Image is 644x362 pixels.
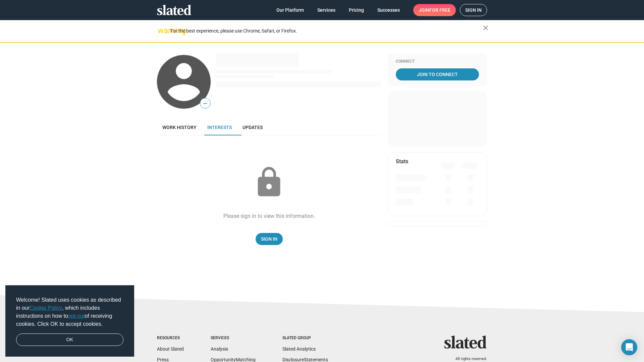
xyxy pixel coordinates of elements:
mat-icon: lock [252,166,286,199]
a: opt-out [68,313,85,319]
mat-card-title: Stats [396,158,408,165]
span: Updates [243,125,263,130]
a: Cookie Policy [30,305,62,311]
span: Sign in [465,4,482,16]
a: Joinfor free [413,4,456,16]
a: Pricing [343,4,369,16]
a: Sign In [256,233,283,245]
a: Slated Analytics [282,346,316,352]
div: Services [211,336,256,341]
span: Pricing [349,4,364,16]
a: Sign in [460,4,487,16]
span: Interests [207,125,232,130]
div: Connect [396,59,479,64]
span: Work history [162,125,197,130]
a: Services [312,4,341,16]
div: For the best experience, please use Chrome, Safari, or Firefox. [170,26,483,36]
span: — [200,99,210,108]
div: Please sign in to view this information. [223,213,315,220]
div: cookieconsent [5,285,134,357]
mat-icon: warning [158,26,166,35]
a: Analysis [211,346,228,352]
a: About Slated [157,346,184,352]
div: Slated Group [282,336,328,341]
span: Sign In [261,233,277,245]
a: dismiss cookie message [16,334,123,346]
div: Open Intercom Messenger [621,339,637,355]
div: Resources [157,336,184,341]
a: Our Platform [271,4,309,16]
span: Welcome! Slated uses cookies as described in our , which includes instructions on how to of recei... [16,296,123,328]
span: Our Platform [276,4,304,16]
span: for free [429,4,450,16]
a: Updates [237,119,268,135]
a: Successes [372,4,405,16]
span: Join To Connect [397,68,478,80]
mat-icon: close [482,24,490,32]
span: Join [419,4,450,16]
span: Successes [377,4,400,16]
a: Join To Connect [396,68,479,80]
span: Services [317,4,335,16]
a: Work history [157,119,202,135]
a: Interests [202,119,237,135]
